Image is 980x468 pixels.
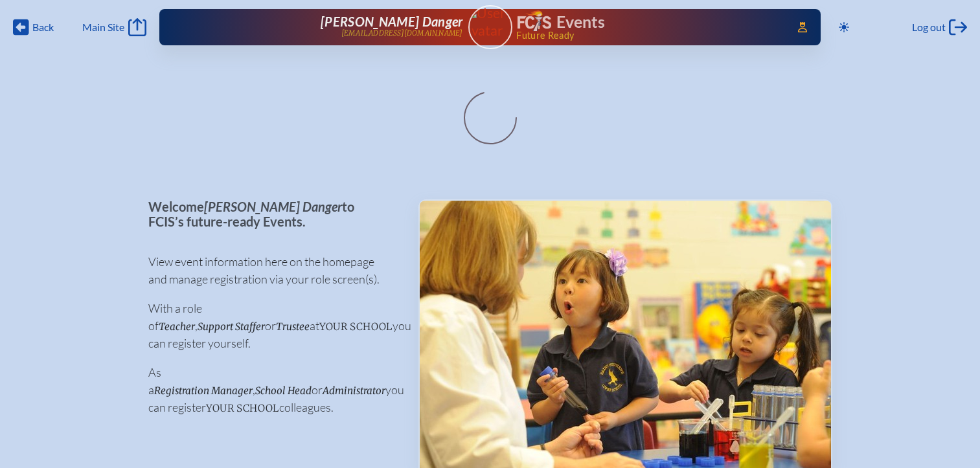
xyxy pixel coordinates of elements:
a: User Avatar [468,5,512,49]
p: View event information here on the homepage and manage registration via your role screen(s). [148,253,398,288]
span: [PERSON_NAME] Danger [321,14,462,29]
span: Support Staffer [198,320,265,333]
span: Administrator [323,384,385,397]
span: Trustee [276,320,310,333]
span: Back [32,21,54,34]
span: [PERSON_NAME] Danger [204,199,342,214]
span: Main Site [82,21,124,34]
span: your school [319,320,393,333]
a: [PERSON_NAME] Danger[EMAIL_ADDRESS][DOMAIN_NAME] [201,14,463,40]
p: With a role of , or at you can register yourself. [148,300,398,352]
span: Future Ready [516,31,779,40]
span: Registration Manager [154,384,253,397]
a: Main Site [82,18,146,36]
span: School Head [255,384,312,397]
div: FCIS Events — Future ready [518,10,780,40]
p: [EMAIL_ADDRESS][DOMAIN_NAME] [341,29,463,38]
span: Teacher [159,320,195,333]
img: User Avatar [462,5,518,39]
p: As a , or you can register colleagues. [148,364,398,416]
span: your school [206,402,279,414]
span: Log out [912,21,946,34]
p: Welcome to FCIS’s future-ready Events. [148,199,398,228]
